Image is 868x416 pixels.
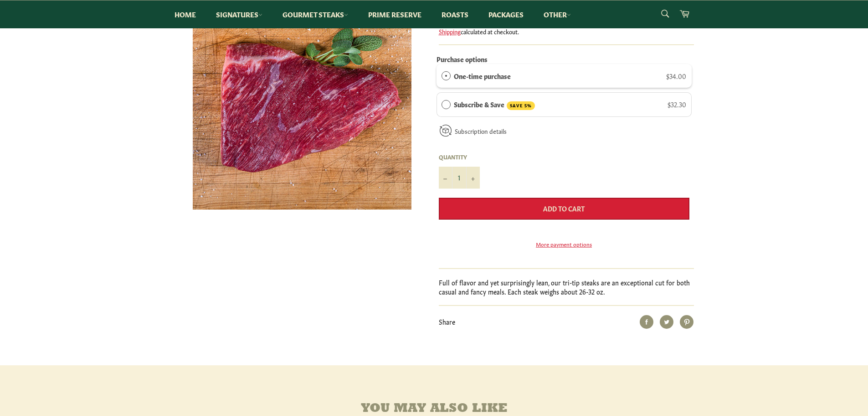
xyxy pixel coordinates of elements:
span: $32.30 [668,100,686,109]
a: Prime Reserve [359,0,431,28]
h4: You may also like [175,402,694,416]
a: Home [165,0,205,28]
div: Subscribe & Save [442,99,451,109]
span: Add to Cart [543,204,585,213]
a: More payment options [439,240,689,248]
span: Share [439,317,455,326]
span: SAVE 5% [507,101,535,110]
a: Packages [479,0,533,28]
a: Subscription details [455,126,507,135]
a: Signatures [207,0,272,28]
button: Increase item quantity by one [466,167,480,189]
a: Other [534,0,580,28]
label: Quantity [439,153,480,161]
a: Shipping [439,27,461,36]
div: One-time purchase [442,71,451,81]
label: One-time purchase [454,71,511,81]
a: Gourmet Steaks [273,0,357,28]
label: Subscribe & Save [454,99,535,110]
button: Add to Cart [439,198,689,220]
p: Full of flavor and yet surprisingly lean, our tri-tip steaks are an exceptional cut for both casu... [439,278,694,296]
label: Purchase options [437,54,488,63]
span: $34.00 [666,71,686,80]
div: calculated at checkout. [439,27,694,36]
a: Roasts [432,0,478,28]
button: Reduce item quantity by one [439,167,452,189]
